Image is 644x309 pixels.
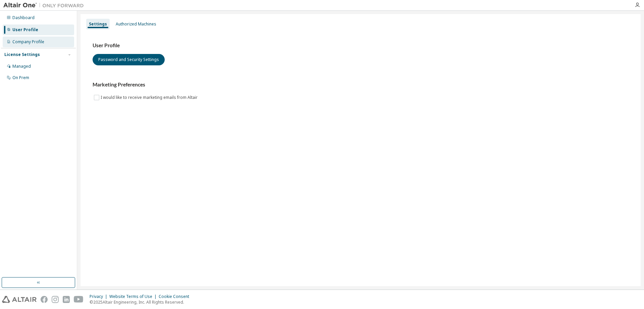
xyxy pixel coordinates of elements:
img: facebook.svg [41,296,48,303]
h3: Marketing Preferences [93,81,629,88]
img: linkedin.svg [63,296,70,303]
h3: User Profile [93,42,629,49]
img: altair_logo.svg [2,296,37,303]
img: instagram.svg [52,296,59,303]
button: Password and Security Settings [93,54,165,65]
div: User Profile [12,27,38,33]
div: Authorized Machines [116,21,156,27]
div: On Prem [12,75,29,80]
div: Settings [89,21,107,27]
div: Website Terms of Use [109,294,159,299]
p: © 2025 Altair Engineering, Inc. All Rights Reserved. [90,299,193,305]
img: Altair One [3,2,87,9]
div: License Settings [4,52,40,57]
div: Privacy [90,294,109,299]
div: Company Profile [12,39,44,45]
img: youtube.svg [74,296,84,303]
div: Cookie Consent [159,294,193,299]
div: Managed [12,64,31,69]
div: Dashboard [12,15,35,20]
label: I would like to receive marketing emails from Altair [101,94,199,102]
